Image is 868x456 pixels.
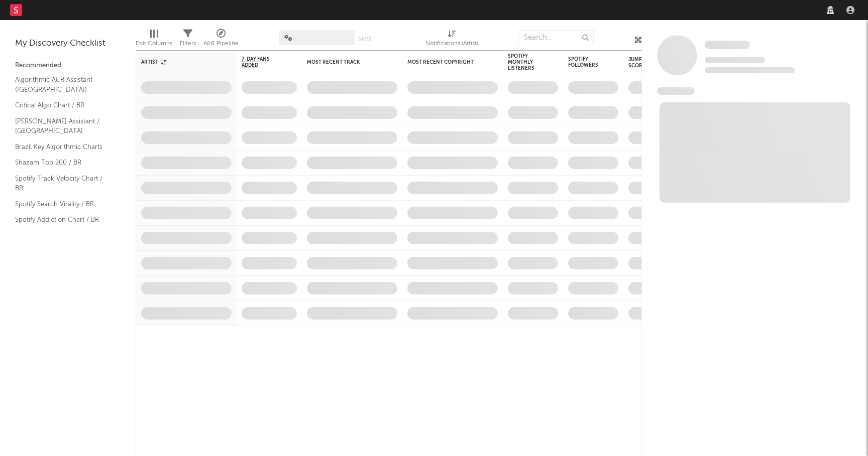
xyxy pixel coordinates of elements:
[307,59,382,65] div: Most Recent Track
[136,25,172,54] div: Edit Columns
[508,53,543,71] div: Spotify Monthly Listeners
[141,59,216,65] div: Artist
[15,74,111,95] a: Algorithmic A&R Assistant ([GEOGRAPHIC_DATA])
[568,56,603,68] div: Spotify Followers
[705,41,750,49] span: Some Artist
[15,100,111,111] a: Critical Algo Chart / BR
[518,30,594,45] input: Search...
[705,67,795,73] span: 0 fans last week
[15,116,111,136] a: [PERSON_NAME] Assistant / [GEOGRAPHIC_DATA]
[15,214,111,225] a: Spotify Addiction Chart / BR
[628,57,654,69] div: Jump Score
[407,59,483,65] div: Most Recent Copyright
[203,25,239,54] div: A&R Pipeline
[15,38,121,50] div: My Discovery Checklist
[705,57,765,63] span: Tracking Since: [DATE]
[657,87,695,95] span: News Feed
[425,38,478,50] div: Notifications (Artist)
[15,230,111,251] a: TikTok Videos Assistant / [GEOGRAPHIC_DATA]
[15,199,111,210] a: Spotify Search Virality / BR
[15,157,111,168] a: Shazam Top 200 / BR
[15,141,111,153] a: Brazil Key Algorithmic Charts
[180,38,196,50] div: Filters
[358,36,371,42] button: Save
[425,25,478,54] div: Notifications (Artist)
[136,38,172,50] div: Edit Columns
[705,40,750,50] a: Some Artist
[203,38,239,50] div: A&R Pipeline
[242,56,282,68] span: 7-Day Fans Added
[15,60,121,72] div: Recommended
[15,173,111,194] a: Spotify Track Velocity Chart / BR
[180,25,196,54] div: Filters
